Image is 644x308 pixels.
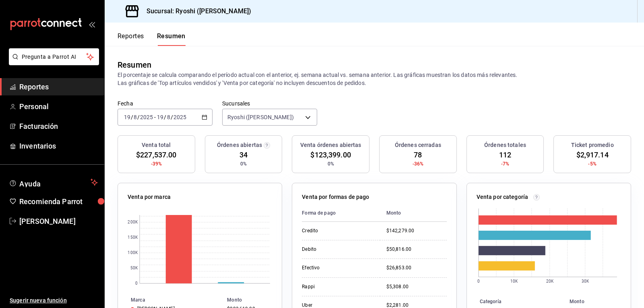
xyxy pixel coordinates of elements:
span: Recomienda Parrot [19,196,98,207]
p: El porcentaje se calcula comparando el período actual con el anterior, ej. semana actual vs. sema... [118,71,631,87]
span: $227,537.00 [136,149,176,160]
span: $2,917.14 [576,149,609,160]
span: 0% [240,160,247,167]
input: -- [133,114,137,120]
div: $5,308.00 [386,283,447,290]
a: Pregunta a Parrot AI [6,58,99,67]
th: Monto [380,205,447,222]
span: Facturación [19,121,98,132]
span: -5% [588,160,596,167]
span: $123,399.00 [310,149,351,160]
input: -- [167,114,171,120]
span: -7% [501,160,509,167]
h3: Venta total [142,141,171,149]
p: Venta por categoría [477,193,528,201]
span: Sugerir nueva función [10,296,98,305]
input: -- [124,114,131,120]
text: 20K [546,279,553,283]
text: 30K [581,279,589,283]
span: / [137,114,140,120]
span: Ayuda [19,178,87,187]
text: 0 [477,279,480,283]
text: 200K [128,220,138,225]
span: - [154,114,156,120]
div: Rappi [302,283,373,290]
p: Venta por marca [128,193,171,201]
div: navigation tabs [118,32,186,46]
div: $50,816.00 [386,246,447,253]
th: Categoría [467,297,566,306]
input: ---- [173,114,187,120]
button: open_drawer_menu [89,21,95,27]
span: 78 [414,149,422,160]
span: Ryoshi ([PERSON_NAME]) [227,113,294,121]
span: / [164,114,166,120]
span: 0% [328,160,334,167]
p: Venta por formas de pago [302,193,369,201]
input: -- [157,114,164,120]
h3: Órdenes abiertas [217,141,262,149]
th: Marca [118,296,224,304]
input: ---- [140,114,153,120]
label: Sucursales [222,101,317,106]
span: Pregunta a Parrot AI [22,53,87,61]
div: $26,853.00 [386,265,447,271]
span: -36% [413,160,424,167]
button: Resumen [157,32,186,46]
button: Reportes [118,32,144,46]
h3: Órdenes cerradas [395,141,441,149]
span: Personal [19,101,98,112]
text: 150K [128,236,138,240]
div: Resumen [118,59,151,71]
div: Efectivo [302,265,373,271]
text: 10K [510,279,518,283]
h3: Sucursal: Ryoshi ([PERSON_NAME]) [140,6,251,16]
span: Inventarios [19,141,98,151]
th: Monto [224,296,282,304]
span: [PERSON_NAME] [19,216,98,227]
span: / [171,114,173,120]
div: $142,279.00 [386,227,447,234]
span: Reportes [19,81,98,92]
button: Pregunta a Parrot AI [9,48,99,65]
div: Credito [302,227,373,234]
text: 0 [135,281,138,286]
label: Fecha [118,101,213,106]
h3: Ticket promedio [571,141,614,149]
th: Forma de pago [302,205,380,222]
h3: Órdenes totales [484,141,526,149]
span: 34 [239,149,248,160]
span: / [131,114,133,120]
text: 50K [130,266,138,271]
h3: Venta órdenes abiertas [300,141,361,149]
th: Monto [566,297,631,306]
span: -39% [151,160,162,167]
span: 112 [499,149,511,160]
text: 100K [128,251,138,255]
div: Debito [302,246,373,253]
